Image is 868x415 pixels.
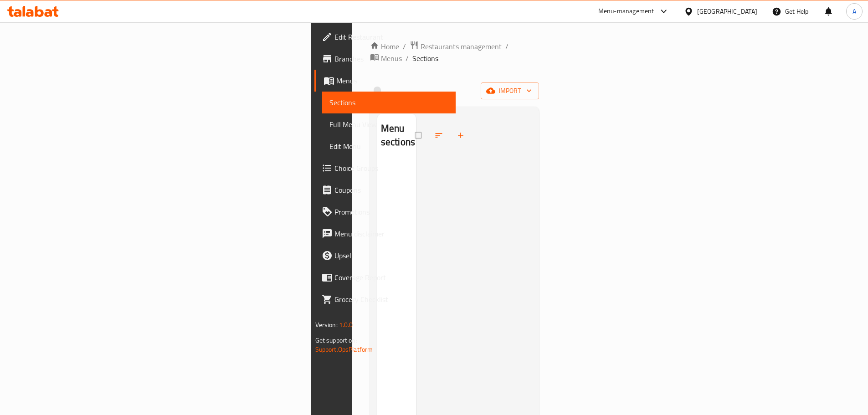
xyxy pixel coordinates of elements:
[329,141,448,152] span: Edit Menu
[315,319,338,331] span: Version:
[314,266,456,288] a: Coverage Report
[334,184,448,195] span: Coupons
[339,319,353,331] span: 1.0.0
[314,157,456,179] a: Choice Groups
[334,163,448,174] span: Choice Groups
[322,135,456,157] a: Edit Menu
[334,250,448,261] span: Upsell
[314,201,456,223] a: Promotions
[329,97,448,108] span: Sections
[334,294,448,305] span: Grocery Checklist
[315,343,373,355] a: Support.OpsPlatform
[334,206,448,217] span: Promotions
[421,41,502,52] span: Restaurants management
[481,82,539,99] button: import
[314,223,456,245] a: Menu disclaimer
[322,113,456,135] a: Full Menu View
[451,125,473,145] button: Add section
[334,228,448,239] span: Menu disclaimer
[314,26,456,48] a: Edit Restaurant
[488,85,532,97] span: import
[334,53,448,64] span: Branches
[505,41,508,52] li: /
[322,92,456,113] a: Sections
[334,31,448,42] span: Edit Restaurant
[314,288,456,310] a: Grocery Checklist
[329,119,448,130] span: Full Menu View
[853,6,856,16] span: A
[314,179,456,201] a: Coupons
[315,334,357,346] span: Get support on:
[410,41,502,52] a: Restaurants management
[334,272,448,283] span: Coverage Report
[598,6,654,17] div: Menu-management
[336,75,448,86] span: Menus
[314,70,456,92] a: Menus
[314,48,456,70] a: Branches
[314,245,456,266] a: Upsell
[697,6,757,16] div: [GEOGRAPHIC_DATA]
[377,157,416,164] nav: Menu sections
